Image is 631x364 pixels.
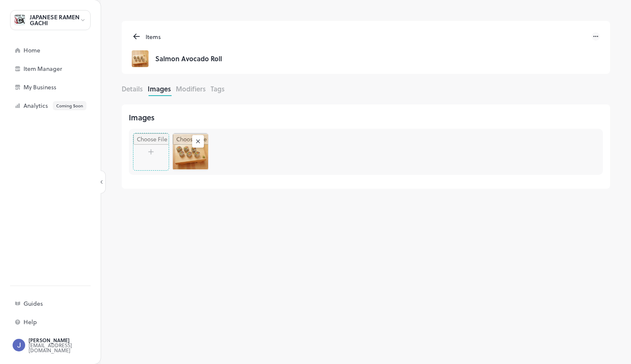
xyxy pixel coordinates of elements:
[176,84,206,94] button: Modifiers
[23,84,107,90] div: My Business
[23,301,107,307] div: Guides
[211,84,224,94] button: Tags
[192,135,204,148] div: Remove image
[129,112,154,124] div: Images
[15,15,25,25] img: avatar
[53,101,86,110] div: Coming Soon
[23,101,107,110] div: Analytics
[148,84,171,94] button: Images
[23,47,107,53] div: Home
[29,343,107,353] div: [EMAIL_ADDRESS][DOMAIN_NAME]
[23,66,107,72] div: Item Manager
[13,339,25,351] img: ACg8ocIxtob-3hLPSJmbsjsHDKrWl9z-3cV5A9Tm3K6KVFw=s96-c
[29,338,107,343] div: [PERSON_NAME]
[122,84,143,94] button: Details
[30,14,80,26] div: JAPANESE RAMEN GACHI
[23,319,107,325] div: Help
[155,53,222,64] span: Salmon Avocado Roll
[132,50,149,67] img: 17551567167396ppcypy76lo.jpg
[141,32,161,41] div: Items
